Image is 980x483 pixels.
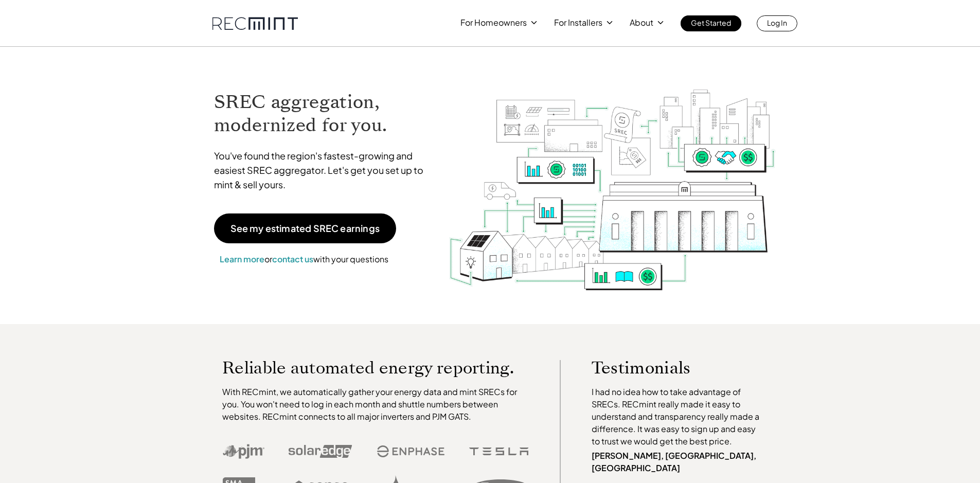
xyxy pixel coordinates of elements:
p: For Installers [554,15,602,30]
img: RECmint value cycle [448,62,776,293]
a: Log In [757,15,797,31]
a: contact us [272,254,313,264]
p: [PERSON_NAME], [GEOGRAPHIC_DATA], [GEOGRAPHIC_DATA] [592,450,764,474]
p: With RECmint, we automatically gather your energy data and mint SRECs for you. You won't need to ... [222,386,529,423]
p: See my estimated SREC earnings [230,224,380,233]
p: Testimonials [592,360,745,375]
a: Get Started [681,15,741,31]
a: See my estimated SREC earnings [214,213,396,243]
a: Learn more [220,254,264,264]
p: About [630,15,653,30]
p: Get Started [691,15,731,30]
p: Reliable automated energy reporting. [222,360,529,375]
p: For Homeowners [460,15,527,30]
p: or with your questions [214,253,394,266]
p: Log In [767,15,787,30]
p: I had no idea how to take advantage of SRECs. RECmint really made it easy to understand and trans... [592,386,764,448]
h1: SREC aggregation, modernized for you. [214,91,433,137]
p: You've found the region's fastest-growing and easiest SREC aggregator. Let's get you set up to mi... [214,149,433,192]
